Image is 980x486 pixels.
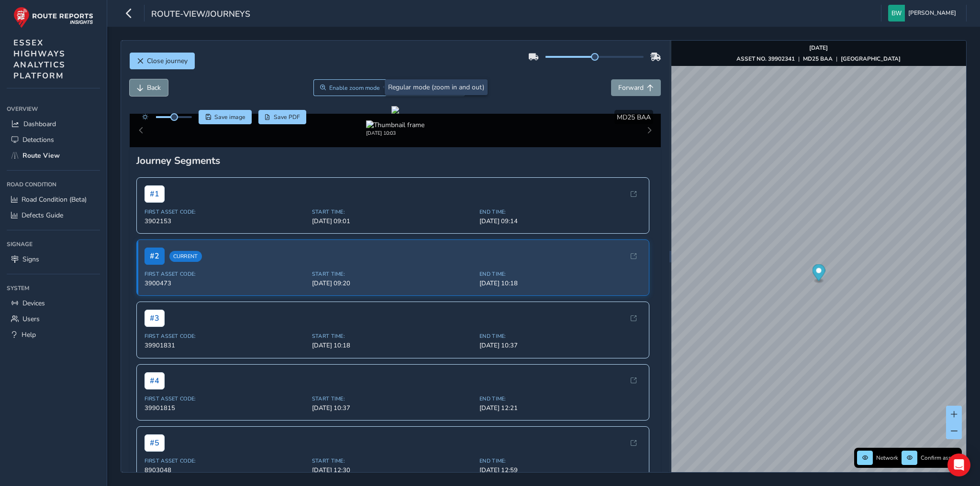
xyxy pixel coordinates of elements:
[22,314,40,324] span: Users
[145,457,306,464] span: First Asset Code:
[22,255,39,264] span: Signs
[812,264,825,284] div: Map marker
[479,208,641,216] span: End Time:
[7,132,100,148] a: Detections
[876,454,898,462] span: Network
[479,395,641,402] span: End Time:
[22,151,60,160] span: Route View
[145,395,306,402] span: First Asset Code:
[736,55,795,63] strong: ASSET NO. 39902341
[145,372,165,389] span: # 4
[312,279,474,288] span: [DATE] 09:20
[274,113,300,121] span: Save PDF
[736,55,901,63] div: | |
[145,270,306,278] span: First Asset Code:
[7,281,100,295] div: System
[7,148,100,163] a: Route View
[312,457,474,464] span: Start Time:
[479,341,641,350] span: [DATE] 10:37
[169,251,202,262] span: Current
[136,154,655,167] div: Journey Segments
[145,466,306,475] span: 8903048
[7,311,100,327] a: Users
[145,404,306,412] span: 39901815
[22,330,36,339] span: Help
[312,333,474,340] span: Start Time:
[147,56,188,65] span: Close journey
[214,113,245,121] span: Save image
[479,270,641,278] span: End Time:
[312,217,474,226] span: [DATE] 09:01
[312,404,474,412] span: [DATE] 10:37
[312,270,474,278] span: Start Time:
[888,5,905,22] img: diamond-layout
[7,251,100,267] a: Signs
[888,5,959,22] button: [PERSON_NAME]
[908,5,956,22] span: [PERSON_NAME]
[366,130,424,137] div: [DATE] 10:03
[145,310,165,327] span: # 3
[947,454,970,476] div: Open Intercom Messenger
[7,177,100,192] div: Road Condition
[7,192,100,207] a: Road Condition (Beta)
[147,83,161,92] span: Back
[479,466,641,475] span: [DATE] 12:59
[7,116,100,132] a: Dashboard
[22,195,87,204] span: Road Condition (Beta)
[145,434,165,452] span: # 5
[130,79,168,96] button: Back
[312,208,474,216] span: Start Time:
[145,333,306,340] span: First Asset Code:
[145,248,165,265] span: # 2
[841,55,901,63] strong: [GEOGRAPHIC_DATA]
[13,37,66,81] span: ESSEX HIGHWAYS ANALYTICS PLATFORM
[145,185,165,203] span: # 1
[479,333,641,340] span: End Time:
[479,457,641,464] span: End Time:
[479,279,641,288] span: [DATE] 10:18
[23,119,56,129] span: Dashboard
[803,55,833,63] strong: MD25 BAA
[199,110,252,124] button: Save
[7,327,100,343] a: Help
[7,295,100,311] a: Devices
[22,299,45,308] span: Devices
[312,466,474,475] span: [DATE] 12:30
[13,7,93,28] img: rr logo
[329,84,380,92] span: Enable zoom mode
[7,102,100,116] div: Overview
[258,110,307,124] button: PDF
[151,8,250,22] span: route-view/journeys
[313,79,386,96] button: Zoom
[921,454,959,462] span: Confirm assets
[617,113,651,122] span: MD25 BAA
[22,135,54,144] span: Detections
[809,44,828,52] strong: [DATE]
[145,208,306,216] span: First Asset Code:
[618,83,644,92] span: Forward
[479,404,641,412] span: [DATE] 12:21
[145,341,306,350] span: 39901831
[145,217,306,226] span: 3902153
[312,395,474,402] span: Start Time:
[479,217,641,226] span: [DATE] 09:14
[22,211,63,220] span: Defects Guide
[145,279,306,288] span: 3900473
[130,53,195,69] button: Close journey
[7,237,100,251] div: Signage
[7,207,100,223] a: Defects Guide
[366,120,424,130] img: Thumbnail frame
[312,341,474,350] span: [DATE] 10:18
[611,79,661,96] button: Forward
